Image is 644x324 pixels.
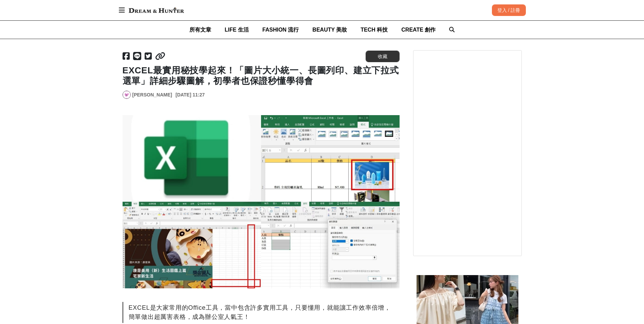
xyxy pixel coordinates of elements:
a: FASHION 流行 [262,21,299,39]
button: 收藏 [366,51,400,62]
img: EXCEL最實用秘技學起來！「圖片大小統一、長圖列印、建立下拉式選單」詳細步驟圖解，初學者也保證秒懂學得會 [123,115,400,288]
a: 所有文章 [189,21,211,39]
a: [PERSON_NAME] [132,91,172,98]
div: EXCEL是大家常用的Office工具，當中包含許多實用工具，只要懂用，就能讓工作效率倍增，簡單做出超厲害表格，成為辦公室人氣王！ [123,302,400,323]
span: LIFE 生活 [225,27,249,33]
h1: EXCEL最實用秘技學起來！「圖片大小統一、長圖列印、建立下拉式選單」詳細步驟圖解，初學者也保證秒懂學得會 [123,65,400,86]
a: BEAUTY 美妝 [312,21,347,39]
img: Avatar [123,91,130,98]
span: 所有文章 [189,27,211,33]
div: [DATE] 11:27 [176,91,205,98]
a: TECH 科技 [361,21,388,39]
a: LIFE 生活 [225,21,249,39]
span: BEAUTY 美妝 [312,27,347,33]
a: Avatar [123,91,131,99]
span: FASHION 流行 [262,27,299,33]
div: 登入 / 註冊 [492,4,526,16]
img: Dream & Hunter [125,4,187,16]
a: CREATE 創作 [401,21,436,39]
span: CREATE 創作 [401,27,436,33]
span: TECH 科技 [361,27,388,33]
